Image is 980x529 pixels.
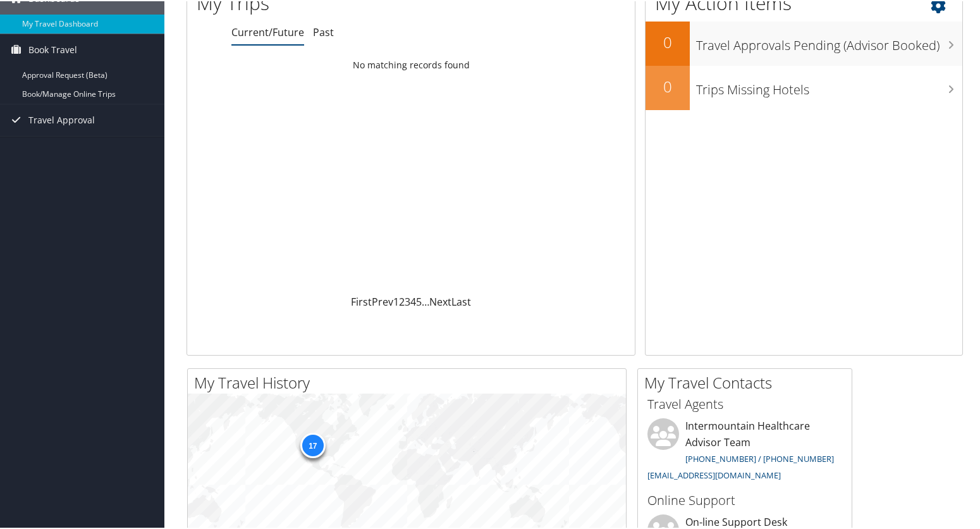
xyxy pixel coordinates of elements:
[399,294,405,308] a: 2
[685,452,834,463] a: [PHONE_NUMBER] / [PHONE_NUMBER]
[646,65,962,109] a: 0Trips Missing Hotels
[372,294,393,308] a: Prev
[300,432,325,457] div: 17
[696,73,962,97] h3: Trips Missing Hotels
[644,371,852,392] h2: My Travel Contacts
[231,24,304,38] a: Current/Future
[646,75,690,96] h2: 0
[405,294,410,308] a: 3
[641,417,848,485] li: Intermountain Healthcare Advisor Team
[416,294,422,308] a: 5
[696,29,962,53] h3: Travel Approvals Pending (Advisor Booked)
[194,371,626,392] h2: My Travel History
[187,53,635,75] td: No matching records found
[647,394,842,412] h3: Travel Agents
[646,30,690,52] h2: 0
[393,294,399,308] a: 1
[646,20,962,65] a: 0Travel Approvals Pending (Advisor Booked)
[647,468,781,480] a: [EMAIL_ADDRESS][DOMAIN_NAME]
[28,103,95,135] span: Travel Approval
[313,24,334,38] a: Past
[28,33,77,65] span: Book Travel
[351,294,372,308] a: First
[422,294,429,308] span: …
[647,490,842,508] h3: Online Support
[451,294,471,308] a: Last
[429,294,451,308] a: Next
[410,294,416,308] a: 4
